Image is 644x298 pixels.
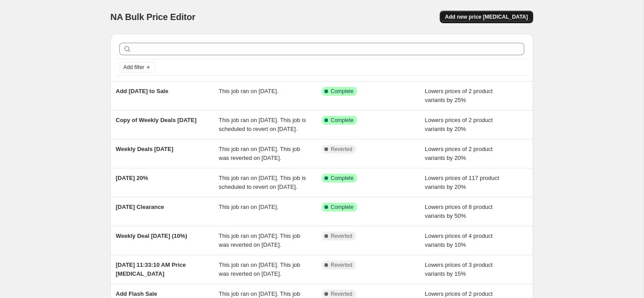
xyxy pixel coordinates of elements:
[116,261,186,277] span: [DATE] 11:33:10 AM Price [MEDICAL_DATA]
[331,146,352,153] span: Reverted
[110,12,195,22] span: NA Bulk Price Editor
[425,204,493,219] span: Lowers prices of 8 product variants by 50%
[116,88,168,94] span: Add [DATE] to Sale
[425,233,493,248] span: Lowers prices of 4 product variants by 10%
[425,175,499,190] span: Lowers prices of 117 product variants by 20%
[331,204,353,211] span: Complete
[219,204,279,210] span: This job ran on [DATE].
[331,233,352,240] span: Reverted
[331,175,353,182] span: Complete
[219,261,300,277] span: This job ran on [DATE]. This job was reverted on [DATE].
[425,146,493,161] span: Lowers prices of 2 product variants by 20%
[440,11,533,23] button: Add new price [MEDICAL_DATA]
[425,88,493,103] span: Lowers prices of 2 product variants by 25%
[331,290,352,298] span: Reverted
[116,117,197,123] span: Copy of Weekly Deals [DATE]
[425,117,493,132] span: Lowers prices of 2 product variants by 20%
[219,146,300,161] span: This job ran on [DATE]. This job was reverted on [DATE].
[116,175,148,181] span: [DATE] 20%
[116,290,157,297] span: Add Flash Sale
[331,117,353,124] span: Complete
[119,62,155,73] button: Add filter
[219,88,279,94] span: This job ran on [DATE].
[219,117,306,132] span: This job ran on [DATE]. This job is scheduled to revert on [DATE].
[116,233,187,239] span: Weekly Deal [DATE] (10%)
[425,261,493,277] span: Lowers prices of 3 product variants by 15%
[219,233,300,248] span: This job ran on [DATE]. This job was reverted on [DATE].
[331,261,352,269] span: Reverted
[116,204,164,210] span: [DATE] Clearance
[445,13,528,20] span: Add new price [MEDICAL_DATA]
[123,64,144,71] span: Add filter
[331,88,353,95] span: Complete
[116,146,174,152] span: Weekly Deals [DATE]
[219,175,306,190] span: This job ran on [DATE]. This job is scheduled to revert on [DATE].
